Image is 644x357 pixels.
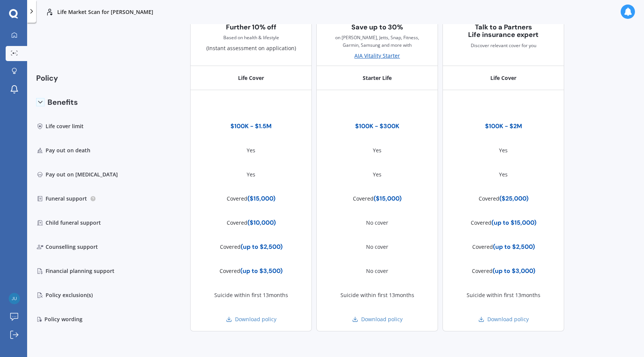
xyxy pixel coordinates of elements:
span: Covered [471,219,491,226]
div: Offers [36,13,118,66]
div: Policy [36,66,118,90]
div: Suicide within first 13months [340,291,414,299]
span: Covered [353,195,374,202]
span: Covered [227,219,247,226]
span: Covered [472,243,493,250]
span: Discover relevant cover for you [471,42,536,49]
div: Benefits [36,90,118,114]
img: b098fd21a97e2103b915261ee479d459 [9,293,20,304]
img: Financial planning support [36,267,44,275]
div: No cover [366,219,388,227]
div: Yes [247,147,255,154]
span: Covered [479,195,499,202]
div: Starter Life [316,66,438,90]
div: Life Cover [190,66,312,90]
img: Funeral support [36,195,44,202]
div: No cover [366,267,388,275]
a: Download policy [352,316,403,323]
div: No cover [366,243,388,251]
div: Pay out on death [36,138,118,162]
div: Suicide within first 13months [467,291,540,299]
div: (up to $2,500) [472,243,535,251]
span: on [PERSON_NAME], Jetts, Snap, Fitness, Garmin, Samsung and more with [323,34,432,49]
div: Life Cover [443,66,564,90]
div: Life cover limit [36,114,118,138]
a: Download policy [478,316,529,323]
a: Download policy [226,316,276,323]
span: Covered [227,195,247,202]
div: Suicide within first 13months [214,291,288,299]
div: $100K - $2M [485,123,522,130]
img: Pay out on death [36,147,44,154]
div: Counselling support [36,235,118,259]
div: Yes [373,147,382,154]
div: Pay out on [MEDICAL_DATA] [36,162,118,187]
div: (up to $15,000) [471,219,536,227]
div: $100K - $1.5M [230,123,272,130]
img: Policy exclusion(s) [36,291,44,299]
p: Life Market Scan for [PERSON_NAME] [57,8,153,16]
div: ($15,000) [227,195,275,202]
div: (up to $2,500) [220,243,282,251]
div: Yes [247,171,255,178]
span: Talk to a Partners Life insurance expert [449,23,558,39]
img: Counselling support [36,243,44,251]
div: Funeral support [36,187,118,211]
img: life.f720d6a2d7cdcd3ad642.svg [45,8,54,17]
span: Covered [220,243,241,250]
div: Yes [499,147,508,154]
div: Based on health & lifestyle [223,34,279,41]
div: AIA Vitality Starter [354,52,400,60]
div: (up to $3,000) [472,267,535,275]
span: Covered [472,267,493,274]
img: Pay out on terminal illness [36,171,44,178]
div: Policy wording [36,307,118,331]
img: Child funeral support [36,219,44,227]
div: ($25,000) [479,195,528,202]
span: Covered [220,267,240,274]
div: Yes [373,171,382,178]
div: $100K - $300K [355,123,399,130]
div: ($10,000) [227,219,276,227]
div: Child funeral support [36,211,118,235]
div: (up to $3,500) [220,267,282,275]
span: Further 10% off [226,23,276,31]
img: Life cover limit [36,123,44,130]
div: Yes [499,171,508,178]
div: (Instant assessment on application) [206,10,296,52]
span: Save up to 30% [351,23,403,31]
div: ($15,000) [353,195,401,202]
div: Financial planning support [36,259,118,283]
div: Policy exclusion(s) [36,283,118,307]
